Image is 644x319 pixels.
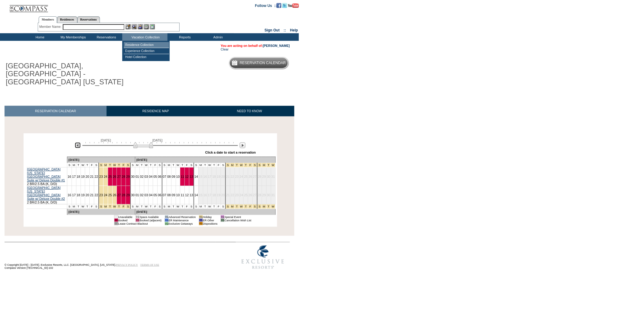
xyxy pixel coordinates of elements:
[77,193,80,197] a: 18
[288,3,299,8] img: Subscribe to our YouTube Channel
[198,163,203,168] td: M
[207,168,212,186] td: 17
[244,163,248,168] td: Christmas
[140,263,159,266] a: TERMS OF USE
[139,215,162,219] td: Space Available
[76,204,81,209] td: T
[168,219,196,222] td: ER Maintenance
[136,219,139,222] td: 01
[139,219,162,222] td: Booked (adjacent)
[39,24,62,29] div: Member Name:
[271,168,275,186] td: 31
[236,242,290,272] img: Exclusive Resorts
[176,204,180,209] td: W
[90,175,94,178] a: 21
[117,175,121,178] a: 27
[130,163,135,168] td: S
[203,219,218,222] td: ER Other
[117,204,121,209] td: Thanksgiving
[81,204,85,209] td: W
[198,168,203,186] td: 15
[198,186,203,204] td: 15
[163,175,166,178] a: 07
[185,193,189,197] a: 12
[167,175,171,178] a: 08
[72,204,76,209] td: M
[205,106,294,116] a: NEED TO KNOW
[266,168,271,186] td: 30
[72,175,76,178] a: 17
[67,204,72,209] td: S
[221,219,224,222] td: 01
[85,163,90,168] td: T
[221,47,229,51] a: Clear
[216,168,221,186] td: 19
[139,204,144,209] td: T
[72,193,76,197] a: 17
[221,168,226,186] td: 20
[189,163,194,168] td: S
[104,175,107,178] a: 24
[172,193,175,197] a: 09
[39,16,57,23] a: Members
[122,175,125,178] a: 28
[118,222,162,225] td: Lease Contract Blackout
[171,163,176,168] td: T
[114,215,118,219] td: 01
[185,163,189,168] td: F
[27,168,67,186] td: 2 BR/2.5 BA (K, D/D)
[56,33,89,41] td: My Memberships
[139,163,144,168] td: T
[248,163,253,168] td: Christmas
[149,175,152,178] a: 04
[68,193,71,197] a: 16
[126,175,130,178] a: 29
[181,193,184,197] a: 11
[27,186,67,204] td: 2 BR/2.5 BA (K, D/D)
[163,193,166,197] a: 07
[189,204,194,209] td: S
[95,193,98,197] a: 22
[235,163,239,168] td: Christmas
[240,142,245,148] img: Next
[207,186,212,204] td: 17
[255,3,277,8] td: Follow Us ::
[165,222,168,225] td: 01
[224,219,251,222] td: Cancellation Wish List
[199,219,203,222] td: 01
[5,243,216,273] td: © Copyright [DATE] - [DATE]. Exclusive Resorts, LLC. [GEOGRAPHIC_DATA], [US_STATE]. Compass Versi...
[126,204,130,209] td: Thanksgiving
[117,193,121,197] a: 27
[135,204,139,209] td: M
[288,3,299,7] a: Subscribe to our YouTube Channel
[108,175,112,178] a: 25
[221,186,226,204] td: 20
[216,186,221,204] td: 19
[176,193,180,197] a: 10
[114,222,118,225] td: 01
[203,186,207,204] td: 16
[108,163,112,168] td: Thanksgiving
[145,175,148,178] a: 03
[190,175,193,178] a: 13
[121,204,126,209] td: Thanksgiving
[194,175,198,178] a: 14
[101,138,111,142] span: [DATE]
[75,142,81,148] img: Previous
[149,193,152,197] a: 04
[199,215,203,219] td: 01
[207,163,212,168] td: W
[144,204,149,209] td: W
[103,204,108,209] td: Thanksgiving
[230,163,235,168] td: Christmas
[262,186,266,204] td: 29
[277,3,281,8] img: Become our fan on Facebook
[81,163,85,168] td: W
[68,175,71,178] a: 16
[81,175,85,178] a: 19
[99,193,103,197] a: 23
[282,3,287,8] img: Follow us on Twitter
[203,168,207,186] td: 16
[112,163,117,168] td: Thanksgiving
[221,44,290,47] span: You are acting on behalf of:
